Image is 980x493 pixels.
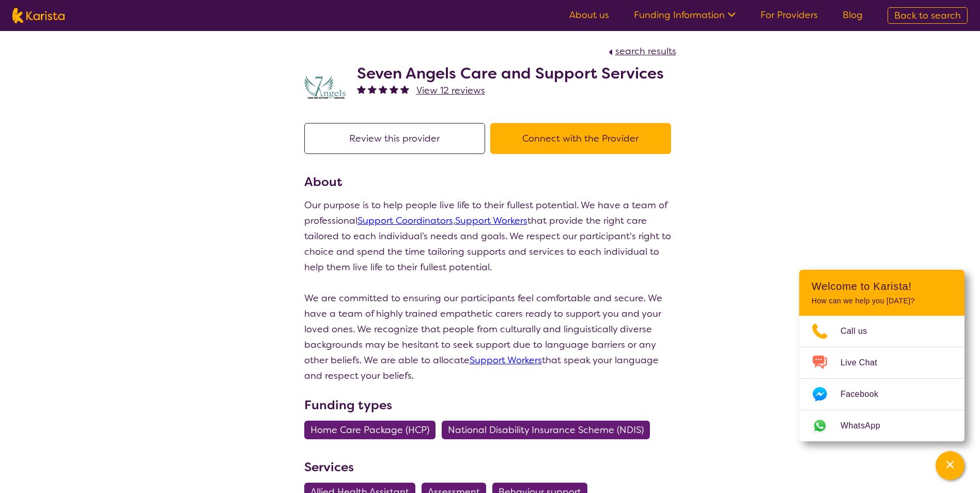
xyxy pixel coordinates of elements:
[416,84,485,97] span: View 12 reviews
[888,7,968,24] a: Back to search
[841,323,880,339] span: Call us
[304,396,676,414] h3: Funding types
[357,64,664,83] h2: Seven Angels Care and Support Services
[304,424,442,436] a: Home Care Package (HCP)
[379,85,387,94] img: fullstar
[304,123,485,154] button: Review this provider
[894,9,961,22] span: Back to search
[799,410,965,441] a: Web link opens in a new tab.
[304,197,676,275] p: Our purpose is to help people live life to their fullest potential. We have a team of professiona...
[606,45,676,57] a: search results
[416,83,485,98] a: View 12 reviews
[442,424,656,436] a: National Disability Insurance Scheme (NDIS)
[812,297,952,305] p: How can we help you [DATE]?
[304,290,676,383] p: We are committed to ensuring our participants feel comfortable and secure. We have a team of high...
[357,85,366,94] img: fullstar
[841,387,891,402] span: Facebook
[799,270,965,441] div: Channel Menu
[304,76,346,99] img: lugdbhoacugpbhbgex1l.png
[455,214,527,227] a: Support Workers
[812,280,952,292] h2: Welcome to Karista!
[448,421,644,439] span: National Disability Insurance Scheme (NDIS)
[634,9,736,21] a: Funding Information
[843,9,863,21] a: Blog
[760,9,818,21] a: For Providers
[304,458,676,476] h3: Services
[12,8,65,23] img: Karista logo
[304,173,676,191] h3: About
[390,85,398,94] img: fullstar
[615,45,676,57] span: search results
[936,451,965,480] button: Channel Menu
[799,316,965,441] ul: Choose channel
[841,418,893,434] span: WhatsApp
[841,355,890,371] span: Live Chat
[357,214,453,227] a: Support Coordinators
[304,132,490,145] a: Review this provider
[368,85,377,94] img: fullstar
[400,85,409,94] img: fullstar
[310,421,429,439] span: Home Care Package (HCP)
[490,123,671,154] button: Connect with the Provider
[470,354,542,366] a: Support Workers
[569,9,609,21] a: About us
[490,132,676,145] a: Connect with the Provider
